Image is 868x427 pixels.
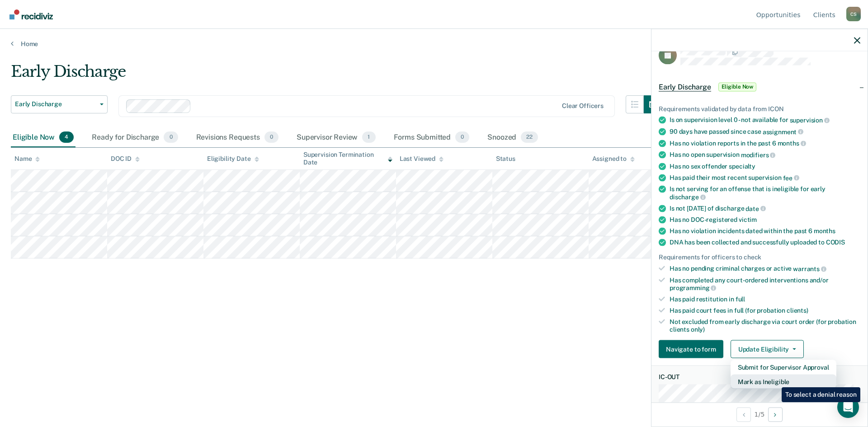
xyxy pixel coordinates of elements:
[670,265,860,273] div: Has no pending criminal charges or active
[670,204,860,212] div: Is not [DATE] of discharge
[400,155,443,163] div: Last Viewed
[670,276,860,291] div: Has completed any court-ordered interventions and/or
[741,151,776,158] span: modifiers
[9,9,53,19] img: Recidiviz
[496,155,515,163] div: Status
[731,340,804,358] button: Update Eligibility
[59,131,74,143] span: 4
[362,131,375,143] span: 1
[659,105,860,113] div: Requirements validated by data from ICON
[670,193,706,200] span: discharge
[194,128,280,148] div: Revisions Requests
[164,131,178,143] span: 0
[691,325,705,333] span: only)
[207,155,259,163] div: Eligibility Date
[763,128,803,135] span: assignment
[790,117,830,124] span: supervision
[651,72,868,101] div: Early DischargeEligible Now
[670,284,716,291] span: programming
[670,174,860,182] div: Has paid their most recent supervision
[659,82,711,91] span: Early Discharge
[670,151,860,159] div: Has no open supervision
[670,116,860,124] div: Is on supervision level 0 - not available for
[718,82,757,91] span: Eligible Now
[670,127,860,136] div: 90 days have passed since case
[778,140,806,147] span: months
[392,128,472,148] div: Forms Submitted
[731,375,836,389] button: Mark as Ineligible
[826,239,845,246] span: CODIS
[11,62,662,88] div: Early Discharge
[670,139,860,147] div: Has no violation reports in the past 6
[659,253,860,261] div: Requirements for officers to check
[787,306,808,314] span: clients)
[745,205,765,212] span: date
[837,396,859,418] div: Open Intercom Messenger
[659,373,860,381] dt: IC-OUT
[670,239,860,246] div: DNA has been collected and successfully uploaded to
[731,360,836,375] button: Submit for Supervisor Approval
[111,155,140,163] div: DOC ID
[736,296,745,303] span: full
[670,162,860,170] div: Has no sex offender
[793,265,826,272] span: warrants
[670,296,860,303] div: Has paid restitution in
[670,185,860,201] div: Is not serving for an offense that is ineligible for early
[455,131,469,143] span: 0
[783,174,799,181] span: fee
[264,131,278,143] span: 0
[521,131,538,143] span: 22
[670,318,860,333] div: Not excluded from early discharge via court order (for probation clients
[90,128,179,148] div: Ready for Discharge
[659,340,723,358] button: Navigate to form
[846,7,861,21] button: Profile dropdown button
[562,102,604,110] div: Clear officers
[736,407,751,422] button: Previous Opportunity
[814,227,835,235] span: months
[670,216,860,224] div: Has no DOC-registered
[729,162,755,169] span: specialty
[670,306,860,314] div: Has paid court fees in full (for probation
[11,128,75,148] div: Eligible Now
[846,7,861,21] div: C S
[731,360,836,389] div: Dropdown Menu
[651,402,868,426] div: 1 / 5
[295,128,377,148] div: Supervisor Review
[11,40,857,48] a: Home
[768,407,783,422] button: Next Opportunity
[486,128,540,148] div: Snoozed
[670,227,860,235] div: Has no violation incidents dated within the past 6
[739,216,757,223] span: victim
[15,100,96,108] span: Early Discharge
[659,340,727,358] a: Navigate to form link
[303,151,392,166] div: Supervision Termination Date
[592,155,635,163] div: Assigned to
[14,155,40,163] div: Name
